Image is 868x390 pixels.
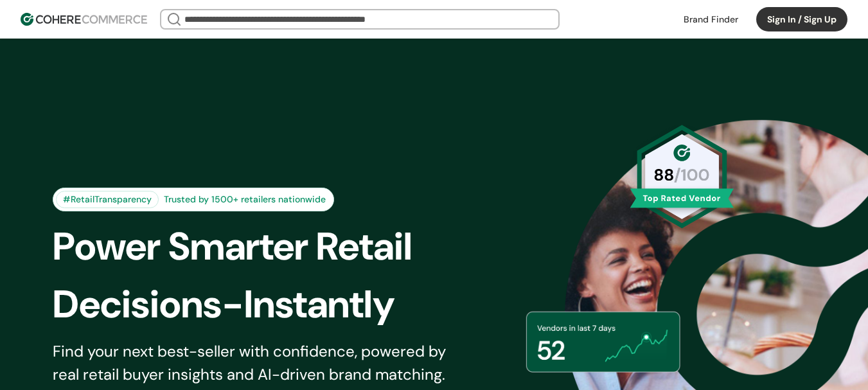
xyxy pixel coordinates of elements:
div: Power Smarter Retail [53,218,484,276]
img: Cohere Logo [21,13,147,26]
div: Decisions-Instantly [53,276,484,333]
div: #RetailTransparency [56,191,159,208]
div: Find your next best-seller with confidence, powered by real retail buyer insights and AI-driven b... [53,340,463,386]
div: Trusted by 1500+ retailers nationwide [159,193,331,206]
button: Sign In / Sign Up [756,7,847,31]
